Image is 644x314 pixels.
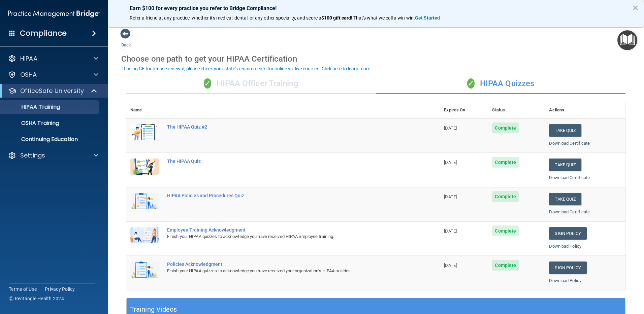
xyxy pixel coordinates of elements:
p: OfficeSafe University [20,87,84,95]
a: Get Started [415,15,441,21]
span: Complete [492,191,519,202]
button: Take Quiz [549,124,581,137]
span: ✓ [467,78,475,89]
th: Expires On [440,102,488,118]
span: [DATE] [444,126,457,131]
button: Take Quiz [549,193,581,205]
span: Complete [492,157,519,168]
div: The HIPAA Quiz [167,159,406,164]
span: [DATE] [444,160,457,165]
div: If using CE for license renewal, please check your state's requirements for online vs. live cours... [122,66,372,71]
div: The HIPAA Quiz #2 [167,124,406,130]
th: Actions [545,102,625,118]
a: Download Policy [549,244,581,249]
p: Continuing Education [4,136,96,143]
div: Employee Training Acknowledgment [167,227,406,233]
a: Sign Policy [549,227,586,240]
span: [DATE] [444,263,457,268]
div: Finish your HIPAA quizzes to acknowledge you have received HIPAA employee training. [167,233,406,241]
a: Terms of Use [9,286,37,292]
span: Complete [492,123,519,133]
span: Refer a friend at any practice, whether it's medical, dental, or any other speciality, and score a [130,15,321,21]
img: PMB logo [8,7,100,21]
p: Earn $100 for every practice you refer to Bridge Compliance! [130,5,622,11]
p: Settings [20,151,45,160]
a: HIPAA [8,55,98,63]
a: Settings [8,151,98,160]
p: OSHA [20,71,37,79]
span: [DATE] [444,194,457,199]
span: Complete [492,260,519,271]
button: If using CE for license renewal, please check your state's requirements for online vs. live cours... [121,65,373,72]
span: Complete [492,225,519,236]
div: HIPAA Officer Training [126,74,376,94]
th: Name [126,102,163,118]
a: Download Certificate [549,209,590,214]
span: ! That's what we call a win-win. [351,15,415,21]
a: Download Certificate [549,141,590,146]
button: Open Resource Center [617,30,637,50]
span: ✓ [204,78,211,89]
a: OfficeSafe University [8,87,98,95]
a: Back [121,34,131,47]
span: [DATE] [444,229,457,234]
strong: Get Started [415,15,440,21]
h4: Compliance [20,29,67,38]
div: HIPAA Policies and Procedures Quiz [167,193,406,198]
div: Finish your HIPAA quizzes to acknowledge you have received your organization’s HIPAA policies. [167,267,406,275]
span: Ⓒ Rectangle Health 2024 [9,295,64,302]
a: Sign Policy [549,261,586,274]
strong: $100 gift card [321,15,351,21]
button: Close [632,2,639,13]
div: Policies Acknowledgment [167,261,406,267]
p: HIPAA Training [4,104,60,110]
a: OSHA [8,71,98,79]
th: Status [488,102,545,118]
p: OSHA Training [4,120,59,127]
a: Download Certificate [549,175,590,180]
div: Choose one path to get your HIPAA Certification [121,49,631,69]
div: HIPAA Quizzes [376,74,625,94]
a: Download Policy [549,278,581,283]
a: Privacy Policy [45,286,75,292]
p: HIPAA [20,55,37,63]
button: Take Quiz [549,159,581,171]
